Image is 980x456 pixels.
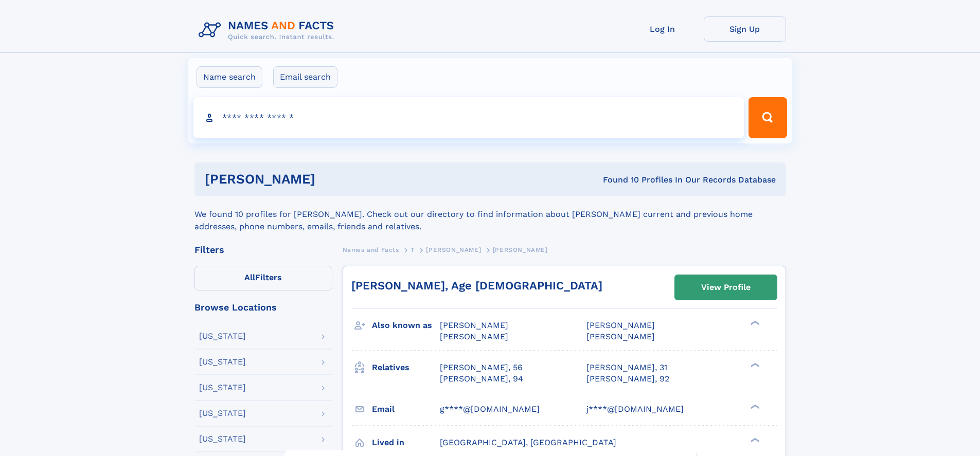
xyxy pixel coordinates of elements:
[459,174,776,186] div: Found 10 Profiles In Our Records Database
[194,303,332,312] div: Browse Locations
[372,317,440,334] h3: Also known as
[701,276,751,299] div: View Profile
[440,362,523,373] a: [PERSON_NAME], 56
[273,66,337,88] label: Email search
[194,196,786,233] div: We found 10 profiles for [PERSON_NAME]. Check out our directory to find information about [PERSON...
[194,16,343,44] img: Logo Names and Facts
[586,332,655,341] span: [PERSON_NAME]
[199,409,246,417] div: [US_STATE]
[493,246,548,253] span: [PERSON_NAME]
[194,266,332,290] label: Filters
[748,320,760,326] div: ❯
[244,272,255,282] span: All
[586,320,655,330] span: [PERSON_NAME]
[205,173,459,186] h1: [PERSON_NAME]
[199,332,246,340] div: [US_STATE]
[426,243,481,256] a: [PERSON_NAME]
[748,403,760,410] div: ❯
[621,16,704,42] a: Log In
[749,97,787,138] button: Search Button
[675,275,777,300] a: View Profile
[199,435,246,443] div: [US_STATE]
[372,359,440,376] h3: Relatives
[586,362,667,373] a: [PERSON_NAME], 31
[372,400,440,418] h3: Email
[748,361,760,368] div: ❯
[351,279,602,292] a: [PERSON_NAME], Age [DEMOGRAPHIC_DATA]
[199,384,246,392] div: [US_STATE]
[704,16,786,42] a: Sign Up
[197,66,262,88] label: Name search
[194,245,332,254] div: Filters
[440,373,523,385] a: [PERSON_NAME], 94
[586,373,669,385] a: [PERSON_NAME], 92
[411,243,415,256] a: T
[199,358,246,366] div: [US_STATE]
[411,246,415,253] span: T
[343,243,399,256] a: Names and Facts
[440,320,508,330] span: [PERSON_NAME]
[440,437,616,447] span: [GEOGRAPHIC_DATA], [GEOGRAPHIC_DATA]
[372,434,440,451] h3: Lived in
[440,332,508,341] span: [PERSON_NAME]
[426,246,481,253] span: [PERSON_NAME]
[748,436,760,443] div: ❯
[193,97,744,138] input: search input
